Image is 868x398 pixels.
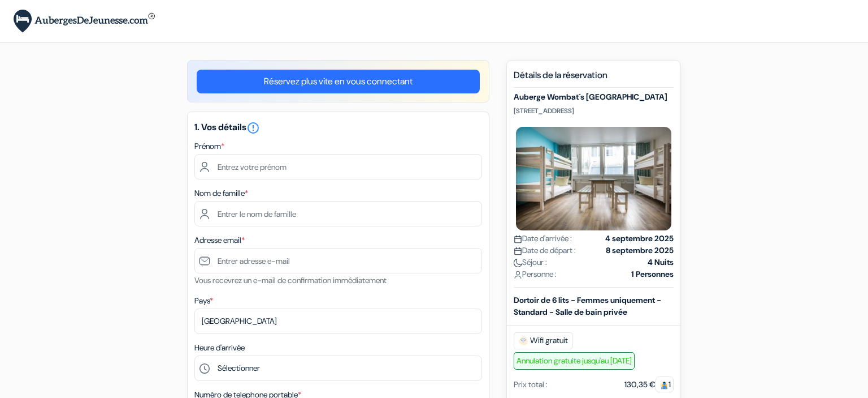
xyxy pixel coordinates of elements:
span: 1 [656,376,674,392]
span: Date de départ : [514,245,576,256]
div: 130,35 € [624,379,674,391]
input: Entrer le nom de famille [194,201,482,226]
img: free_wifi.svg [519,336,528,345]
label: Heure d'arrivée [194,342,245,354]
span: Séjour : [514,256,547,268]
p: [STREET_ADDRESS] [514,106,674,115]
a: error_outline [246,121,260,133]
img: guest.svg [660,381,669,390]
img: AubergesDeJeunesse.com [14,10,155,33]
input: Entrer adresse e-mail [194,248,482,273]
img: moon.svg [514,259,522,267]
span: Personne : [514,268,557,280]
img: user_icon.svg [514,271,522,279]
label: Pays [194,295,213,307]
span: Annulation gratuite jusqu'au [DATE] [514,352,635,370]
h5: Auberge Wombat´s [GEOGRAPHIC_DATA] [514,92,674,102]
h5: 1. Vos détails [194,121,482,135]
a: Réservez plus vite en vous connectant [197,70,480,93]
span: Date d'arrivée : [514,233,572,245]
span: Wifi gratuit [514,332,573,349]
input: Entrez votre prénom [194,154,482,179]
strong: 4 Nuits [648,256,674,268]
strong: 4 septembre 2025 [605,233,674,245]
b: Dortoir de 6 lits - Femmes uniquement - Standard - Salle de bain privée [514,295,661,317]
label: Nom de famille [194,187,248,199]
div: Prix total : [514,379,548,391]
strong: 1 Personnes [631,268,674,280]
i: error_outline [246,121,260,135]
img: calendar.svg [514,247,522,255]
label: Prénom [194,140,224,152]
strong: 8 septembre 2025 [606,245,674,256]
h5: Détails de la réservation [514,70,674,88]
label: Adresse email [194,234,245,246]
img: calendar.svg [514,235,522,243]
small: Vous recevrez un e-mail de confirmation immédiatement [194,275,387,285]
